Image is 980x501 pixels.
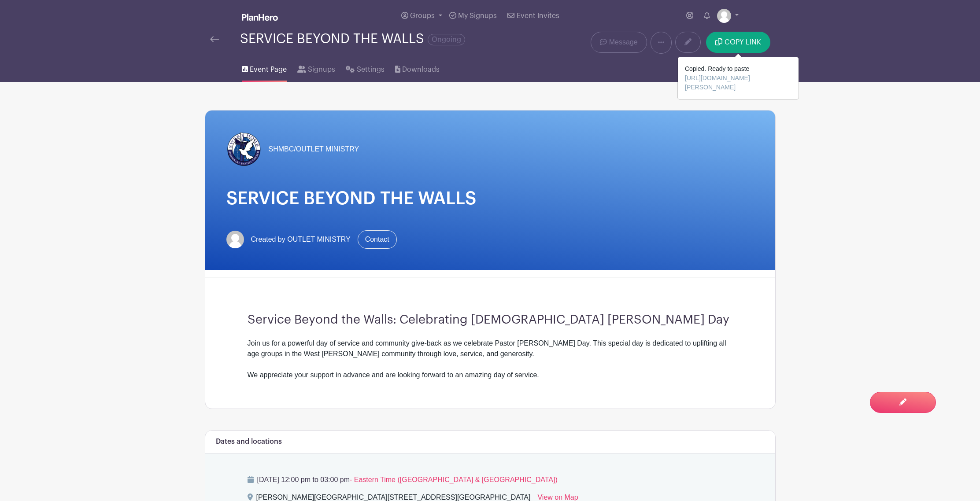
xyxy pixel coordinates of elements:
button: COPY LINK [706,32,770,53]
a: Event Page [242,54,287,82]
p: [DATE] 12:00 pm to 03:00 pm [248,475,733,485]
span: [URL][DOMAIN_NAME][PERSON_NAME] [685,74,750,91]
h6: Dates and locations [216,438,282,446]
span: My Signups [458,12,497,19]
span: Settings [357,64,385,75]
a: Message [591,32,647,53]
a: Settings [346,54,384,82]
span: Signups [308,64,335,75]
img: logo_white-6c42ec7e38ccf1d336a20a19083b03d10ae64f83f12c07503d8b9e83406b4c7d.svg [242,14,278,21]
img: default-ce2991bfa6775e67f084385cd625a349d9dcbb7a52a09fb2fda1e96e2d18dcdb.png [226,231,244,248]
h1: SERVICE BEYOND THE WALLS [226,188,754,209]
span: Groups [410,12,435,19]
a: Downloads [395,54,440,82]
div: Join us for a powerful day of service and community give-back as we celebrate Pastor [PERSON_NAME... [248,338,733,380]
a: Signups [297,54,335,82]
img: back-arrow-29a5d9b10d5bd6ae65dc969a981735edf675c4d7a1fe02e03b50dbd4ba3cdb55.svg [210,36,219,42]
span: Event Invites [517,12,559,19]
span: Message [609,37,638,48]
span: Ongoing [428,34,465,45]
img: default-ce2991bfa6775e67f084385cd625a349d9dcbb7a52a09fb2fda1e96e2d18dcdb.png [717,9,731,23]
a: Contact [358,230,397,249]
span: - Eastern Time ([GEOGRAPHIC_DATA] & [GEOGRAPHIC_DATA]) [350,476,558,483]
div: Copied. Ready to paste [678,57,799,99]
span: COPY LINK [725,39,761,46]
span: Downloads [402,64,440,75]
span: Event Page [250,64,287,75]
img: Sweet%20home%20logo%20(1).png [226,132,262,167]
span: Created by OUTLET MINISTRY [251,234,351,245]
span: SHMBC/OUTLET MINISTRY [269,144,359,155]
div: SERVICE BEYOND THE WALLS [240,32,465,46]
h3: Service Beyond the Walls: Celebrating [DEMOGRAPHIC_DATA] [PERSON_NAME] Day [248,313,733,328]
